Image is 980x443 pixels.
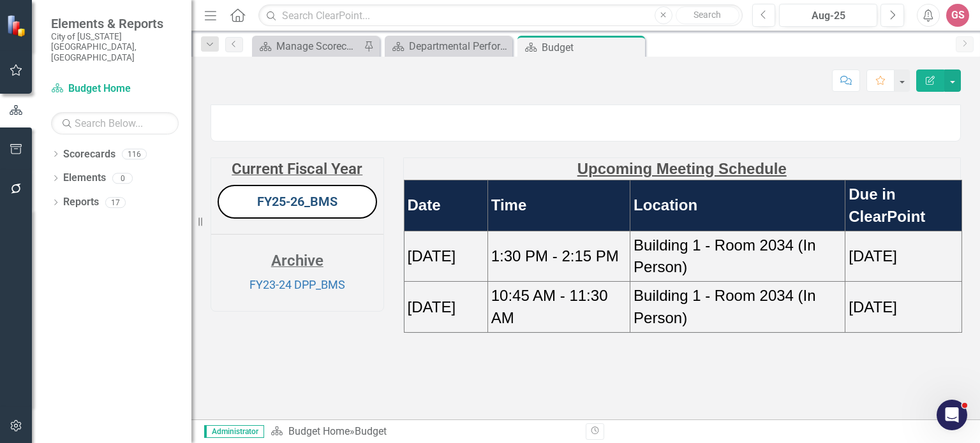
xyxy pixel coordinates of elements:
[676,6,739,24] button: Search
[388,38,509,54] a: Departmental Performance Plans - 3 Columns
[542,40,642,55] div: Budget
[51,16,179,31] span: Elements & Reports
[634,287,816,326] span: Building 1 - Room 2034 (In Person)
[257,194,338,209] a: FY25-26_BMS
[937,400,967,430] iframe: Intercom live chat
[122,149,147,159] div: 116
[6,15,29,37] img: ClearPoint Strategy
[255,38,360,54] a: Manage Scorecards
[51,31,179,62] small: City of [US_STATE][GEOGRAPHIC_DATA], [GEOGRAPHIC_DATA]
[409,38,509,54] div: Departmental Performance Plans - 3 Columns
[276,38,360,54] div: Manage Scorecards
[408,247,456,265] span: [DATE]
[249,278,345,291] a: FY23-24 DPP_BMS
[694,10,721,20] span: Search
[51,112,179,134] input: Search Below...
[491,287,608,326] span: 10:45 AM - 11:30 AM
[849,247,897,265] span: [DATE]
[783,8,873,24] div: Aug-25
[946,4,969,27] button: GS
[779,4,877,27] button: Aug-25
[849,298,897,316] span: [DATE]
[271,252,323,270] strong: Archive
[634,236,816,275] span: Building 1 - Room 2034 (In Person)
[408,298,456,316] span: [DATE]
[232,160,362,178] strong: Current Fiscal Year
[355,425,387,437] div: Budget
[63,171,106,185] a: Elements
[204,425,264,438] span: Administrator
[491,196,527,214] strong: Time
[51,82,179,96] a: Budget Home
[271,425,576,439] div: »
[408,196,441,214] strong: Date
[849,185,925,224] strong: Due in ClearPoint
[218,185,377,219] button: FY25-26_BMS
[577,160,787,177] strong: Upcoming Meeting Schedule
[288,425,350,437] a: Budget Home
[634,196,697,214] strong: Location
[63,195,99,210] a: Reports
[491,247,619,265] span: 1:30 PM - 2:15 PM
[63,147,115,162] a: Scorecards
[112,173,133,184] div: 0
[105,197,126,208] div: 17
[258,4,742,27] input: Search ClearPoint...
